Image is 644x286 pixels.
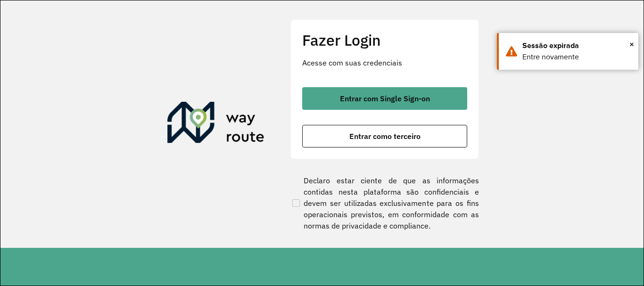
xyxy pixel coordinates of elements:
label: Declaro estar ciente de que as informações contidas nesta plataforma são confidenciais e devem se... [290,175,479,231]
span: × [629,37,634,51]
button: Close [629,37,634,51]
img: Roteirizador AmbevTech [167,102,264,147]
div: Entre novamente [522,51,631,63]
div: Sessão expirada [522,40,631,51]
button: button [302,87,467,110]
span: Entrar como terceiro [349,132,421,140]
p: Acesse com suas credenciais [302,57,467,68]
span: Entrar com Single Sign-on [340,95,430,102]
h2: Fazer Login [302,31,467,49]
button: button [302,125,467,147]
